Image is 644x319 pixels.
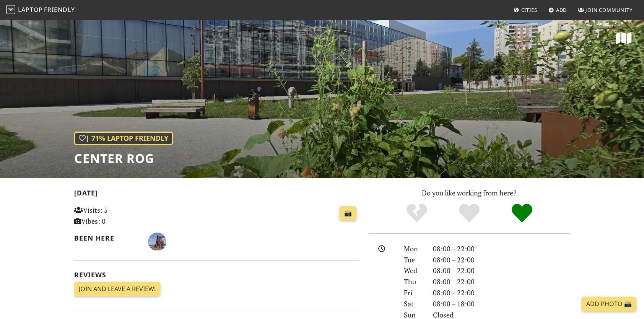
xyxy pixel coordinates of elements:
a: Join Community [575,3,636,17]
span: Friendly [44,5,75,14]
div: 08:00 – 22:00 [428,287,574,298]
div: 08:00 – 18:00 [428,298,574,309]
div: Tue [399,254,428,265]
div: 08:00 – 22:00 [428,276,574,287]
h1: Center Rog [74,151,173,166]
span: Laptop [18,5,43,14]
span: Add [556,7,567,13]
a: Add Photo 📸 [582,297,636,311]
div: | 71% Laptop Friendly [74,132,173,145]
span: Boštjan Trebušnik [148,236,166,246]
div: Thu [399,276,428,287]
span: Join Community [585,7,633,13]
div: Mon [399,243,428,254]
div: Sat [399,298,428,309]
div: 08:00 – 22:00 [428,254,574,265]
p: Visits: 5 Vibes: 0 [74,205,163,227]
h2: [DATE] [74,189,359,200]
p: Do you like working from here? [369,187,570,199]
a: Join and leave a review! [74,282,160,296]
span: Cities [521,7,537,13]
a: Cities [511,3,540,17]
h2: Reviews [74,271,359,279]
div: Definitely! [496,203,548,224]
a: 📸 [340,206,356,221]
div: No [390,203,443,224]
a: Add [545,3,570,17]
div: 08:00 – 22:00 [428,243,574,254]
div: Yes [443,203,496,224]
a: LaptopFriendly LaptopFriendly [6,3,75,17]
div: Wed [399,265,428,276]
img: LaptopFriendly [6,5,15,14]
h2: Been here [74,234,139,242]
div: 08:00 – 22:00 [428,265,574,276]
img: 6085-bostjan.jpg [148,233,166,251]
div: Fri [399,287,428,298]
